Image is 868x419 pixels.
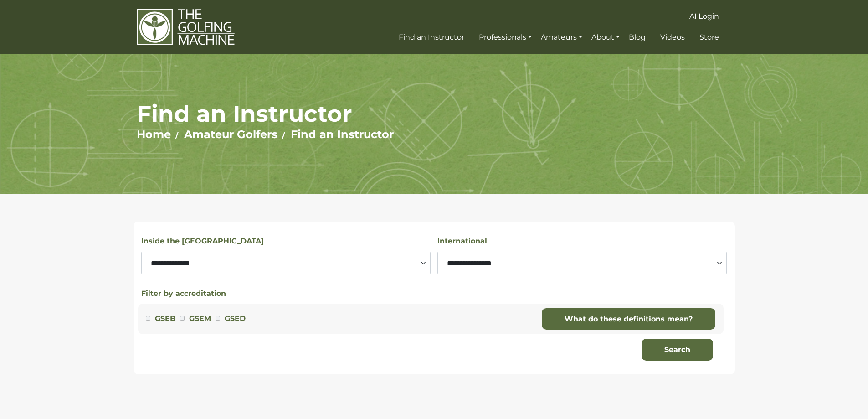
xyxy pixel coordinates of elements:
[155,313,175,325] label: GSEB
[137,8,235,46] img: The Golfing Machine
[396,29,467,46] a: Find an Instructor
[477,29,534,46] a: Professionals
[437,252,727,274] select: Select a country
[658,29,687,46] a: Videos
[660,33,685,41] span: Videos
[225,313,246,325] label: GSED
[699,33,719,41] span: Store
[291,128,394,141] a: Find an Instructor
[689,12,719,21] span: AI Login
[184,128,277,141] a: Amateur Golfers
[627,29,648,46] a: Blog
[189,313,211,325] label: GSEM
[137,100,731,128] h1: Find an Instructor
[137,128,171,141] a: Home
[539,29,585,46] a: Amateurs
[141,235,264,247] label: Inside the [GEOGRAPHIC_DATA]
[589,29,622,46] a: About
[141,252,431,274] select: Select a state
[697,29,721,46] a: Store
[141,288,226,299] button: Filter by accreditation
[642,339,713,361] button: Search
[629,33,646,41] span: Blog
[542,308,715,330] a: What do these definitions mean?
[437,235,487,247] label: International
[399,33,464,41] span: Find an Instructor
[687,8,721,25] a: AI Login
